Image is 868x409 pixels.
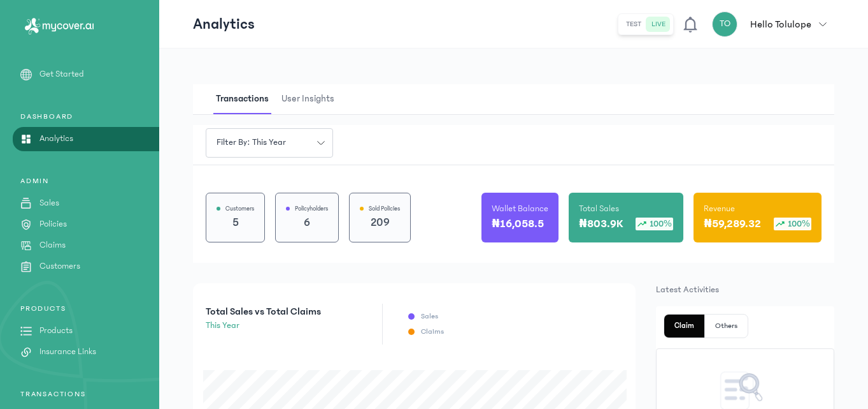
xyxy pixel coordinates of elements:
[705,315,748,338] button: Others
[704,202,735,215] p: Revenue
[774,218,811,230] div: 100%
[213,84,271,114] span: Transactions
[39,260,80,273] p: Customers
[279,84,345,114] button: User Insights
[360,214,400,232] p: 209
[579,215,623,233] p: ₦803.9K
[750,17,811,32] p: Hello Tolulope
[492,215,544,233] p: ₦16,058.5
[209,136,294,149] span: Filter by: this year
[621,17,646,32] button: test
[39,218,67,231] p: Policies
[286,214,328,232] p: 6
[39,239,66,252] p: Claims
[39,132,73,145] p: Analytics
[39,324,73,338] p: Products
[579,202,619,215] p: Total Sales
[217,214,254,232] p: 5
[664,315,705,338] button: Claim
[206,319,321,332] p: this year
[193,14,255,34] p: Analytics
[704,215,761,233] p: ₦59,289.32
[39,197,59,210] p: Sales
[369,204,400,214] p: Sold Policies
[636,218,673,230] div: 100%
[421,327,444,337] p: Claims
[492,202,548,215] p: Wallet Balance
[206,304,321,319] p: Total Sales vs Total Claims
[39,68,84,81] p: Get Started
[656,283,834,296] p: Latest Activities
[712,11,834,37] button: TOHello Tolulope
[421,311,438,322] p: Sales
[213,84,279,114] button: Transactions
[225,204,254,214] p: Customers
[646,17,671,32] button: live
[712,11,737,37] div: TO
[295,204,328,214] p: Policyholders
[39,345,96,359] p: Insurance Links
[206,128,333,158] button: Filter by: this year
[279,84,337,114] span: User Insights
